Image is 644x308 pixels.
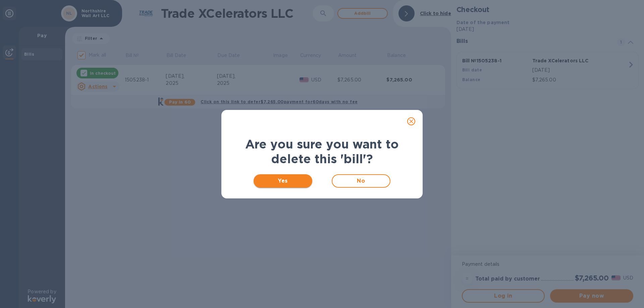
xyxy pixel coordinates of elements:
[259,177,307,185] span: Yes
[403,113,419,129] button: close
[332,174,390,188] button: No
[338,177,384,185] span: No
[254,174,312,188] button: Yes
[245,137,399,166] b: Are you sure you want to delete this 'bill'?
